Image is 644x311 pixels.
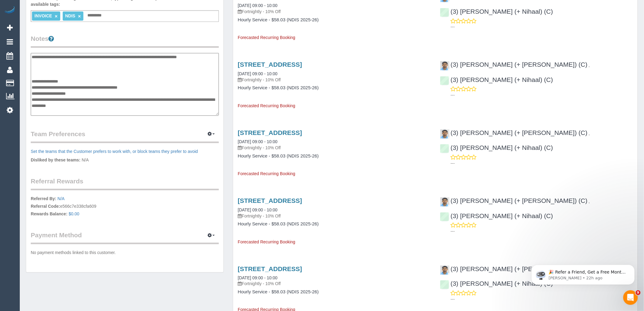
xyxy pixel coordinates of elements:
[238,129,302,136] a: [STREET_ADDRESS]
[238,103,295,108] span: Forecasted Recurring Booking
[78,14,81,19] a: ×
[58,196,65,201] a: N/A
[238,139,277,144] a: [DATE] 09:00 - 10:00
[451,92,633,98] p: ---
[238,265,302,272] a: [STREET_ADDRESS]
[451,228,633,234] p: ---
[238,145,431,151] p: Fortnightly - 10% Off
[238,275,277,280] a: [DATE] 09:00 - 10:00
[238,85,431,90] h4: Hourly Service - $58.03 (NDIS 2025-26)
[238,290,431,295] h4: Hourly Service - $58.03 (NDIS 2025-26)
[440,61,588,68] a: (3) [PERSON_NAME] (+ [PERSON_NAME]) (C)
[440,265,588,272] a: (3) [PERSON_NAME] (+ [PERSON_NAME]) (C)
[31,129,219,143] legend: Team Preferences
[238,171,295,176] span: Forecasted Recurring Booking
[31,196,219,218] p: e566c7e338cfa609
[440,76,553,83] a: (3) [PERSON_NAME] (+ Nihaal) (C)
[589,63,590,68] span: ,
[31,249,219,256] p: No payment methods linked to this customer.
[31,149,198,154] a: Set the teams that the Customer prefers to work with, or block teams they prefer to avoid
[238,221,431,227] h4: Hourly Service - $58.03 (NDIS 2025-26)
[238,197,302,204] a: [STREET_ADDRESS]
[26,23,105,29] p: Message from Ellie, sent 22h ago
[31,196,56,202] label: Referred By:
[31,231,219,244] legend: Payment Method
[440,212,553,219] a: (3) [PERSON_NAME] (+ Nihaal) (C)
[31,34,219,48] legend: Notes
[440,266,450,275] img: (3) Nihaal (+ Shweta) (C)
[440,280,553,287] a: (3) [PERSON_NAME] (+ Nihaal) (C)
[440,197,450,207] img: (3) Nihaal (+ Shweta) (C)
[522,252,644,295] iframe: Intercom notifications message
[238,239,295,244] span: Forecasted Recurring Booking
[238,281,431,287] p: Fortnightly - 10% Off
[238,213,431,219] p: Fortnightly - 10% Off
[238,9,431,15] p: Fortnightly - 10% Off
[440,61,450,70] img: (3) Nihaal (+ Shweta) (C)
[34,13,52,18] span: INVOICE
[440,144,553,151] a: (3) [PERSON_NAME] (+ Nihaal) (C)
[26,18,104,83] span: 🎉 Refer a Friend, Get a Free Month! 🎉 Love Automaid? Share the love! When you refer a friend who ...
[31,157,80,163] label: Disliked by these teams:
[238,71,277,76] a: [DATE] 09:00 - 10:00
[589,199,590,204] span: ,
[440,197,588,204] a: (3) [PERSON_NAME] (+ [PERSON_NAME]) (C)
[623,290,638,305] iframe: Intercom live chat
[440,129,588,136] a: (3) [PERSON_NAME] (+ [PERSON_NAME]) (C)
[69,211,79,216] a: $0.00
[238,3,277,8] a: [DATE] 09:00 - 10:00
[55,14,58,19] a: ×
[440,8,553,15] a: (3) [PERSON_NAME] (+ Nihaal) (C)
[238,207,277,212] a: [DATE] 09:00 - 10:00
[440,129,450,139] img: (3) Nihaal (+ Shweta) (C)
[31,211,68,217] label: Rewards Balance:
[451,296,633,302] p: ---
[238,61,302,68] a: [STREET_ADDRESS]
[82,157,89,162] span: N/A
[4,6,16,15] img: Automaid Logo
[451,24,633,30] p: ---
[31,203,60,209] label: Referral Code:
[238,154,431,159] h4: Hourly Service - $58.03 (NDIS 2025-26)
[65,13,75,18] span: NDIS
[31,177,219,190] legend: Referral Rewards
[238,17,431,23] h4: Hourly Service - $58.03 (NDIS 2025-26)
[238,35,295,40] span: Forecasted Recurring Booking
[589,131,590,136] span: ,
[451,160,633,166] p: ---
[238,77,431,83] p: Fortnightly - 10% Off
[636,290,641,295] span: 9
